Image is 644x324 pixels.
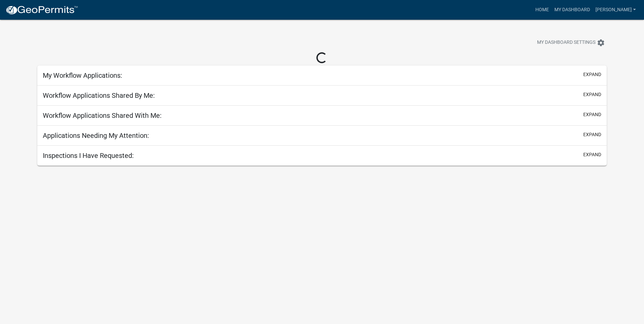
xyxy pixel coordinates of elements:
h5: My Workflow Applications: [43,71,122,79]
span: My Dashboard Settings [537,39,595,47]
a: My Dashboard [552,3,593,16]
i: settings [597,39,605,47]
button: expand [583,111,601,118]
button: expand [583,91,601,98]
button: My Dashboard Settingssettings [532,36,610,49]
h5: Workflow Applications Shared With Me: [43,111,162,120]
h5: Inspections I Have Requested: [43,151,134,160]
h5: Workflow Applications Shared By Me: [43,91,155,100]
button: expand [583,131,601,138]
button: expand [583,151,601,158]
h5: Applications Needing My Attention: [43,131,149,140]
button: expand [583,71,601,78]
a: Home [533,3,552,16]
a: [PERSON_NAME] [593,3,639,16]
